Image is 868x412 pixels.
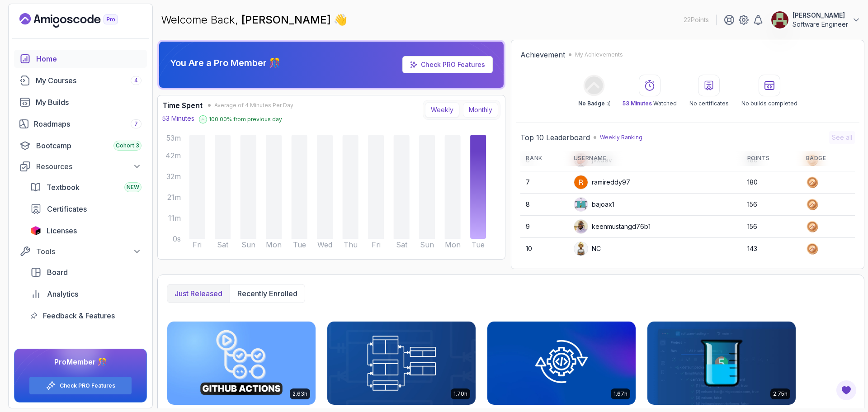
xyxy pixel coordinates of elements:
[241,240,255,249] tspan: Sun
[25,307,147,325] a: feedback
[445,240,461,249] tspan: Mon
[47,204,87,214] span: Certificates
[829,131,855,144] button: See all
[520,132,590,143] h2: Top 10 Leaderboard
[578,100,610,107] p: No Badge :(
[317,240,332,249] tspan: Wed
[25,178,147,196] a: textbook
[47,225,77,236] span: Licenses
[14,50,147,68] a: home
[14,158,147,175] button: Resources
[36,161,142,172] div: Resources
[161,13,347,27] p: Welcome Back,
[47,182,80,193] span: Textbook
[574,175,588,189] img: user profile image
[30,226,41,235] img: jetbrains icon
[742,171,801,194] td: 180
[36,97,142,108] div: My Builds
[25,222,147,240] a: licenses
[214,102,293,109] span: Average of 4 Minutes Per Day
[167,193,181,202] tspan: 21m
[574,220,588,233] img: user profile image
[127,184,139,191] span: NEW
[25,285,147,303] a: analytics
[162,114,194,123] p: 53 Minutes
[574,197,614,212] div: bajoax1
[372,240,381,249] tspan: Fri
[574,242,588,256] img: user profile image
[14,137,147,155] a: bootcamp
[421,61,485,68] a: Check PRO Features
[241,13,334,26] span: [PERSON_NAME]
[771,11,788,28] img: user profile image
[574,175,630,189] div: ramireddy97
[472,240,485,249] tspan: Tue
[166,133,181,142] tspan: 53m
[25,200,147,218] a: certificates
[167,284,230,303] button: Just released
[333,12,348,28] span: 👋
[623,100,677,107] p: Watched
[36,75,142,86] div: My Courses
[36,246,142,257] div: Tools
[293,240,306,249] tspan: Tue
[742,238,801,260] td: 143
[520,194,568,216] td: 8
[237,288,297,299] p: Recently enrolled
[292,390,307,398] p: 2.63h
[574,242,601,256] div: NC
[43,310,115,321] span: Feedback & Features
[266,240,282,249] tspan: Mon
[771,11,861,29] button: user profile image[PERSON_NAME]Software Engineer
[742,151,801,166] th: Points
[170,57,280,69] p: You Are a Pro Member 🎊
[689,100,729,107] p: No certificates
[230,284,305,303] button: Recently enrolled
[425,102,459,118] button: Weekly
[36,140,142,151] div: Bootcamp
[134,77,138,84] span: 4
[613,390,627,398] p: 1.67h
[14,93,147,111] a: builds
[29,376,132,395] button: Check PRO Features
[60,382,115,389] a: Check PRO Features
[742,194,801,216] td: 156
[402,56,493,73] a: Check PRO Features
[47,289,78,299] span: Analytics
[168,213,181,223] tspan: 11m
[793,20,848,29] p: Software Engineer
[167,322,316,405] img: CI/CD with GitHub Actions card
[134,120,138,128] span: 7
[36,53,142,64] div: Home
[835,379,857,401] button: Open Feedback Button
[14,71,147,90] a: courses
[487,322,636,405] img: Java Integration Testing card
[623,100,652,107] span: 53 Minutes
[520,151,568,166] th: Rank
[773,390,788,398] p: 2.75h
[344,240,358,249] tspan: Thu
[166,172,181,181] tspan: 32m
[742,216,801,238] td: 156
[34,118,142,129] div: Roadmaps
[396,240,408,249] tspan: Sat
[574,198,588,211] img: default monster avatar
[47,267,68,278] span: Board
[162,100,203,111] h3: Time Spent
[684,15,709,24] p: 22 Points
[175,288,222,299] p: Just released
[600,134,642,141] p: Weekly Ranking
[520,216,568,238] td: 9
[25,263,147,281] a: board
[520,49,565,60] h2: Achievement
[520,171,568,194] td: 7
[165,151,181,160] tspan: 42m
[14,243,147,260] button: Tools
[575,51,623,58] p: My Achievements
[14,115,147,133] a: roadmaps
[463,102,498,118] button: Monthly
[741,100,797,107] p: No builds completed
[801,151,855,166] th: Badge
[453,390,467,398] p: 1.70h
[647,322,796,405] img: Java Unit Testing and TDD card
